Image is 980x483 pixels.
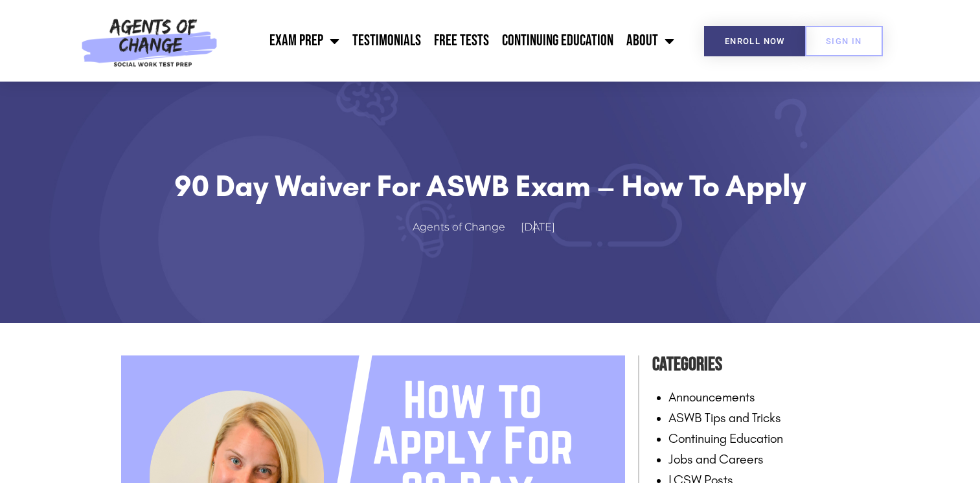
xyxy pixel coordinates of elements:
[668,451,764,467] a: Jobs and Careers
[668,410,781,425] a: ASWB Tips and Tricks
[154,168,827,204] h1: 90 Day Waiver for ASWB Exam – How to Apply
[346,25,427,57] a: Testimonials
[263,25,346,57] a: Exam Prep
[413,218,518,237] a: Agents of Change
[668,389,755,405] a: Announcements
[704,26,806,56] a: Enroll Now
[805,26,883,56] a: SIGN IN
[725,37,785,45] span: Enroll Now
[620,25,681,57] a: About
[521,218,568,237] a: [DATE]
[413,218,505,237] span: Agents of Change
[652,349,860,380] h4: Categories
[427,25,496,57] a: Free Tests
[668,431,783,446] a: Continuing Education
[224,25,681,57] nav: Menu
[521,221,555,233] time: [DATE]
[826,37,862,45] span: SIGN IN
[496,25,620,57] a: Continuing Education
